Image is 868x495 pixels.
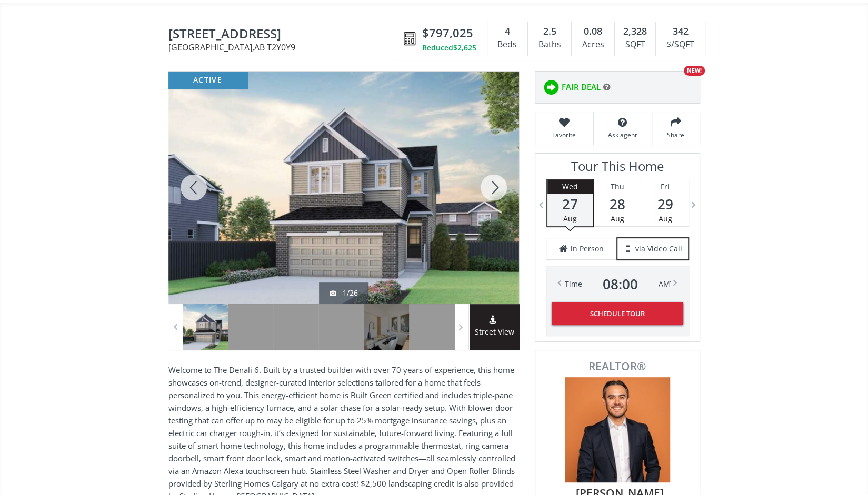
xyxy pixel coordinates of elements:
div: Time AM [565,277,670,291]
div: 2.5 [533,25,566,38]
span: REALTOR® [547,361,688,372]
span: [GEOGRAPHIC_DATA] , AB T2Y0Y9 [168,43,398,52]
span: Aug [611,214,624,224]
span: 29 [641,197,689,211]
span: via Video Call [635,244,682,254]
span: 08 : 00 [603,277,638,291]
div: Reduced [422,43,476,53]
div: SQFT [620,37,650,53]
span: Street View [470,326,520,338]
span: $797,025 [422,25,473,41]
div: Thu [594,179,641,194]
span: Ask agent [599,130,646,139]
span: 28 [594,197,641,211]
span: Favorite [541,130,588,139]
span: 2,328 [623,25,647,38]
h3: Tour This Home [546,159,689,179]
span: Share [657,130,694,139]
button: Schedule Tour [552,302,683,325]
span: Aug [659,214,672,224]
span: FAIR DEAL [562,82,601,93]
div: 1/26 [330,288,358,298]
div: Fri [641,179,689,194]
span: 27 [547,197,593,211]
span: 51 Versant Way SW [168,27,398,43]
div: $/SQFT [661,37,699,53]
div: 4 [493,25,522,38]
div: NEW! [684,66,705,76]
div: 51 Versant Way SW Calgary, AB T2Y0Y9 - Photo 1 of 26 [168,72,519,304]
div: active [168,72,247,89]
span: Aug [563,214,577,224]
div: Beds [493,37,522,53]
div: 0.08 [577,25,609,38]
div: 342 [661,25,699,38]
img: Photo of Graham Kennelly [565,377,670,482]
div: Baths [533,37,566,53]
div: Acres [577,37,609,53]
span: $2,625 [453,43,476,53]
span: in Person [571,244,604,254]
div: Wed [547,179,593,194]
img: rating icon [541,77,562,98]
